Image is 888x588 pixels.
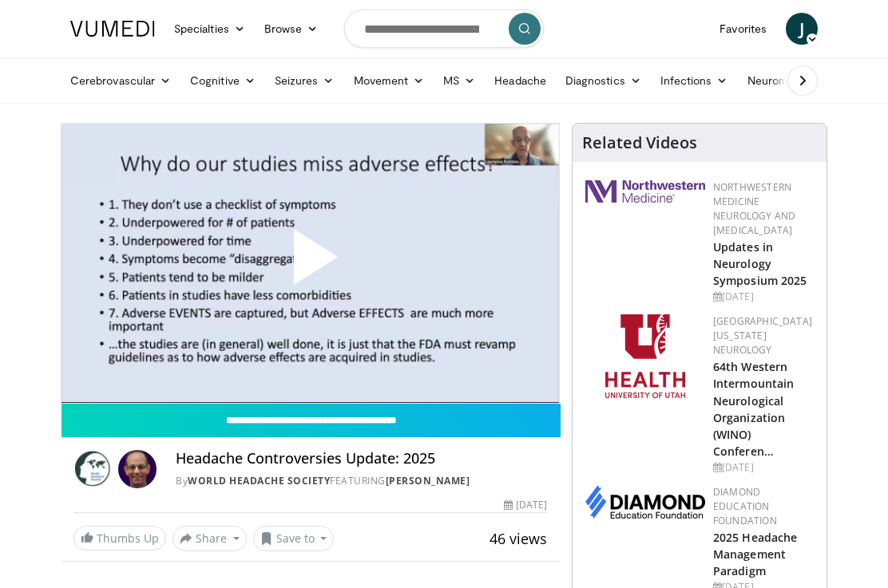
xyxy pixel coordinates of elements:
h4: Related Videos [582,133,697,152]
a: Cognitive [180,65,265,97]
h4: Headache Controversies Update: 2025 [176,450,547,468]
button: Save to [253,526,335,551]
a: MS [434,65,485,97]
div: By FEATURING [176,474,547,488]
img: VuMedi Logo [70,21,155,37]
a: Movement [344,65,434,97]
button: Play Video [166,185,454,341]
a: Neuromuscular [738,65,851,97]
span: 46 views [490,529,547,548]
a: Browse [255,13,328,45]
a: Thumbs Up [73,526,166,551]
img: f6362829-b0a3-407d-a044-59546adfd345.png.150x105_q85_autocrop_double_scale_upscale_version-0.2.png [605,314,685,398]
div: [DATE] [713,290,814,304]
a: 2025 Headache Management Paradigm [713,530,797,578]
a: Updates in Neurology Symposium 2025 [713,239,807,288]
a: World Headache Society [188,474,330,487]
video-js: Video Player [61,124,559,403]
a: [GEOGRAPHIC_DATA][US_STATE] Neurology [713,314,812,357]
img: d0406666-9e5f-4b94-941b-f1257ac5ccaf.png.150x105_q85_autocrop_double_scale_upscale_version-0.2.png [585,485,705,519]
a: Infections [651,65,738,97]
a: Specialties [165,13,255,45]
img: Avatar [118,450,157,488]
a: Headache [485,65,556,97]
input: Search topics, interventions [344,10,544,48]
button: Share [172,526,247,551]
div: [DATE] [713,460,814,475]
a: 64th Western Intermountain Neurological Organization (WINO) Conferen… [713,359,794,459]
a: Seizures [265,65,344,97]
a: Northwestern Medicine Neurology and [MEDICAL_DATA] [713,180,795,237]
a: J [786,13,818,45]
a: [PERSON_NAME] [386,474,470,487]
img: 2a462fb6-9365-492a-ac79-3166a6f924d8.png.150x105_q85_autocrop_double_scale_upscale_version-0.2.jpg [585,180,705,203]
div: [DATE] [504,498,547,512]
a: Cerebrovascular [61,65,180,97]
a: Favorites [710,13,776,45]
img: World Headache Society [73,450,112,488]
a: Diagnostics [556,65,651,97]
a: Diamond Education Foundation [713,485,777,527]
